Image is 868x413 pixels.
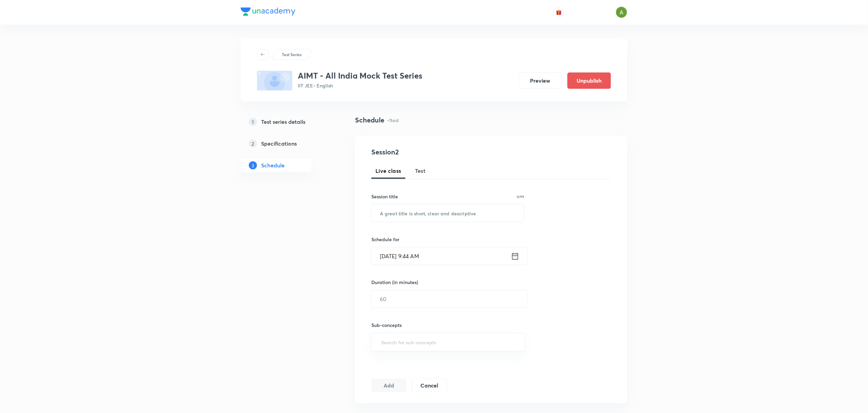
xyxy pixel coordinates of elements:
h5: Specifications [261,139,297,148]
h6: Session title [371,193,398,200]
button: Unpublish [567,72,611,89]
p: 3 [249,161,257,169]
span: Test [415,167,426,175]
button: avatar [553,7,564,18]
h5: Schedule [261,161,285,169]
a: 1Test series details [241,115,333,129]
img: Ajay A [616,6,627,18]
p: • 1 test [387,117,399,124]
h5: Test series details [261,118,305,126]
img: Company Logo [241,7,295,16]
button: Cancel [412,379,447,392]
p: 2 [249,139,257,148]
a: 2Specifications [241,137,333,150]
p: Test Series [282,51,302,57]
img: fallback-thumbnail.png [257,71,292,90]
img: avatar [556,9,562,15]
input: A great title is short, clear and descriptive [372,204,524,222]
input: 60 [372,290,528,308]
button: Add [371,379,406,392]
h3: AIMT - All India Mock Test Series [298,71,422,81]
h6: Duration (in minutes) [371,279,418,286]
input: Search for sub-concepts [380,336,516,348]
a: Company Logo [241,7,295,17]
p: 1 [249,118,257,126]
p: IIT JEE • English [298,82,422,89]
h6: Schedule for [371,236,525,243]
h4: Session 2 [371,147,496,157]
h6: Sub-concepts [371,321,525,329]
button: Preview [518,72,562,89]
h4: Schedule [355,115,384,125]
p: 0/99 [517,195,525,198]
button: Open [520,342,522,343]
span: Live class [375,167,401,175]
